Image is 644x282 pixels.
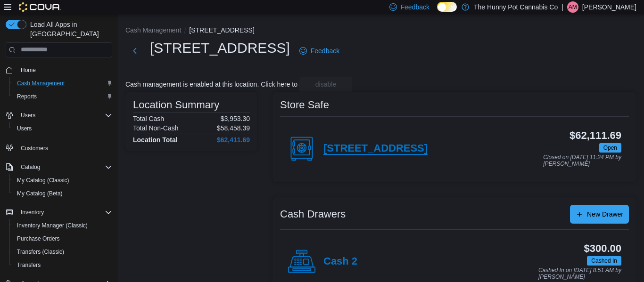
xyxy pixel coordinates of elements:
a: Home [17,64,40,76]
span: My Catalog (Classic) [17,177,69,184]
h3: Cash Drawers [280,209,346,220]
h3: $300.00 [584,243,621,254]
span: Cash Management [17,80,65,87]
span: Load All Apps in [GEOGRAPHIC_DATA] [26,20,112,39]
span: Users [17,125,32,132]
span: Open [599,143,621,153]
button: Users [9,122,116,135]
span: Users [17,110,112,121]
span: Cashed In [587,256,621,266]
h4: [STREET_ADDRESS] [323,143,428,155]
span: Users [21,112,35,119]
button: Users [17,110,39,121]
button: Purchase Orders [9,232,116,245]
span: Home [21,66,36,74]
button: Home [2,63,116,77]
h3: Store Safe [280,99,329,111]
span: Transfers (Classic) [13,246,112,258]
a: Transfers [13,259,44,271]
span: Open [603,144,617,152]
h4: $62,411.69 [217,136,250,144]
p: $3,953.30 [221,115,250,122]
span: Transfers [17,261,41,269]
a: Customers [17,143,52,154]
span: Customers [17,142,112,153]
button: disable [299,77,352,92]
p: Closed on [DATE] 11:24 PM by [PERSON_NAME] [543,154,621,167]
button: Catalog [17,161,44,173]
button: My Catalog (Classic) [9,174,116,187]
button: Inventory Manager (Classic) [9,219,116,232]
h6: Total Non-Cash [133,124,179,132]
p: The Hunny Pot Cannabis Co [474,1,558,13]
span: Inventory [17,207,112,218]
span: Inventory [21,209,44,216]
span: My Catalog (Classic) [13,175,112,186]
a: Transfers (Classic) [13,246,68,258]
span: Reports [17,93,37,100]
button: Inventory [2,206,116,219]
h1: [STREET_ADDRESS] [150,39,290,57]
p: $58,458.39 [217,124,250,132]
span: Home [17,64,112,76]
h3: Location Summary [133,99,219,111]
button: My Catalog (Beta) [9,187,116,200]
button: Customers [2,141,116,154]
a: Cash Management [13,78,68,89]
a: Purchase Orders [13,233,64,244]
span: AM [569,1,577,13]
p: | [561,1,563,13]
span: My Catalog (Beta) [13,188,112,199]
nav: An example of EuiBreadcrumbs [125,25,636,37]
a: My Catalog (Beta) [13,188,66,199]
button: New Drawer [570,205,629,224]
h6: Total Cash [133,115,164,122]
span: Catalog [21,163,40,171]
button: Catalog [2,161,116,174]
button: [STREET_ADDRESS] [189,26,254,34]
span: Reports [13,91,112,102]
button: Transfers [9,258,116,272]
button: Inventory [17,207,48,218]
h4: Location Total [133,136,178,144]
span: Inventory Manager (Classic) [17,222,88,229]
span: Transfers [13,259,112,271]
button: Cash Management [125,26,181,34]
span: Purchase Orders [13,233,112,244]
button: Transfers (Classic) [9,245,116,258]
span: disable [315,80,336,89]
a: Feedback [296,41,343,60]
span: My Catalog (Beta) [17,190,63,197]
span: Users [13,123,112,134]
p: Cashed In on [DATE] 8:51 AM by [PERSON_NAME] [538,267,621,280]
button: Cash Management [9,77,116,90]
span: New Drawer [587,209,623,219]
span: Purchase Orders [17,235,60,242]
p: Cash management is enabled at this location. Click here to [125,81,297,88]
a: Reports [13,91,41,102]
a: Inventory Manager (Classic) [13,220,91,231]
span: Inventory Manager (Classic) [13,220,112,231]
div: Ashley Moase [567,1,578,13]
button: Users [2,109,116,122]
h4: Cash 2 [323,256,357,268]
a: Users [13,123,35,134]
span: Customers [21,145,48,152]
span: Cash Management [13,78,112,89]
p: [PERSON_NAME] [582,1,636,13]
input: Dark Mode [437,2,457,12]
button: Reports [9,90,116,103]
h3: $62,111.69 [570,130,621,141]
span: Feedback [311,46,339,56]
span: Cashed In [591,257,617,265]
span: Feedback [401,2,429,12]
span: Catalog [17,161,112,173]
button: Next [125,41,144,60]
a: My Catalog (Classic) [13,175,73,186]
img: Cova [19,2,61,12]
span: Transfers (Classic) [17,248,64,256]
